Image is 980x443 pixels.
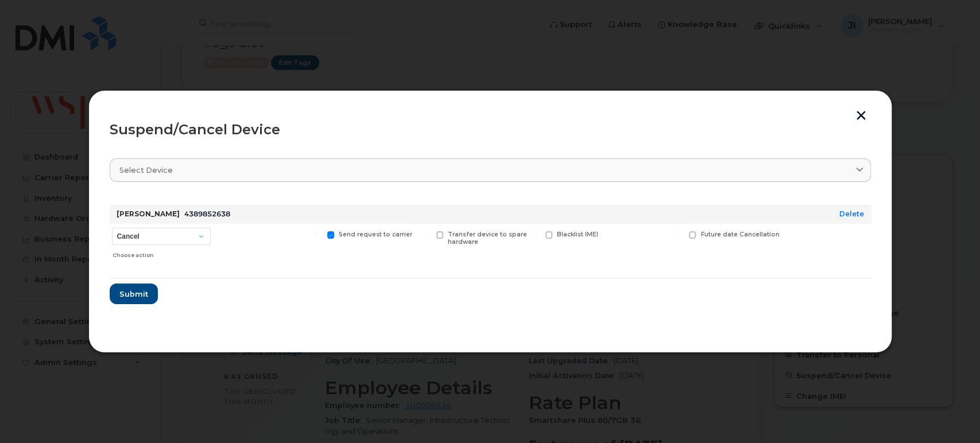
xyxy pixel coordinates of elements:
[113,246,210,260] div: Choose action
[448,231,527,246] span: Transfer device to spare hardware
[557,231,598,238] span: Blacklist IMEI
[339,231,412,238] span: Send request to carrier
[675,231,681,237] input: Future date Cancellation
[700,231,779,238] span: Future date Cancellation
[110,158,871,182] a: Select device
[117,209,180,218] strong: [PERSON_NAME]
[313,231,319,237] input: Send request to carrier
[110,123,871,137] div: Suspend/Cancel Device
[532,231,537,237] input: Blacklist IMEI
[423,231,428,237] input: Transfer device to spare hardware
[119,165,173,176] span: Select device
[184,209,230,218] span: 4389852638
[839,209,864,218] a: Delete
